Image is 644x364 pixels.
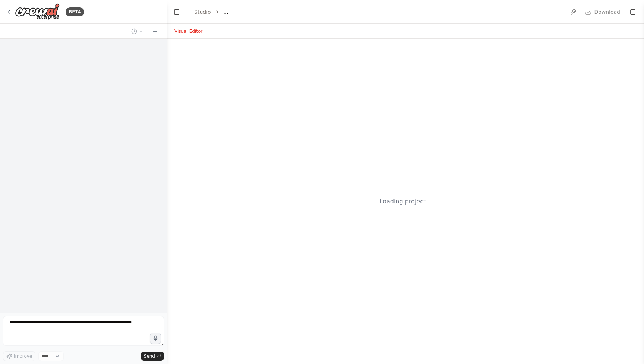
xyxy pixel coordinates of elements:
span: Send [144,353,155,359]
div: Loading project... [380,197,432,206]
button: Click to speak your automation idea [150,333,161,344]
button: Start a new chat [149,27,161,36]
button: Hide left sidebar [171,7,182,17]
span: Improve [14,353,32,359]
div: BETA [66,7,84,16]
button: Switch to previous chat [128,27,146,36]
button: Send [141,352,164,361]
img: Logo [15,3,60,20]
button: Visual Editor [170,27,207,36]
span: ... [224,8,228,16]
nav: breadcrumb [194,8,228,16]
a: Studio [194,9,211,15]
button: Improve [3,351,35,361]
button: Show right sidebar [628,7,638,17]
